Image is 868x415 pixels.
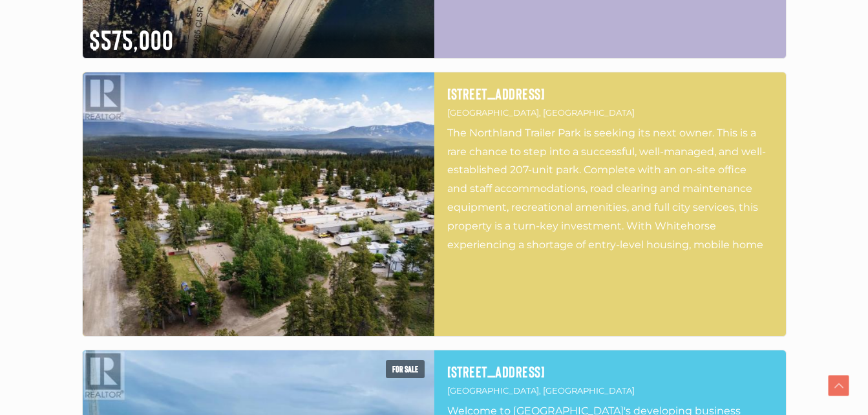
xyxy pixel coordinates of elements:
p: [GEOGRAPHIC_DATA], [GEOGRAPHIC_DATA] [447,105,773,120]
a: [STREET_ADDRESS] [447,85,773,102]
div: $575,000 [83,14,434,58]
p: [GEOGRAPHIC_DATA], [GEOGRAPHIC_DATA] [447,383,773,398]
span: For sale [386,360,425,378]
p: The Northland Trailer Park is seeking its next owner. This is a rare chance to step into a succes... [447,124,773,253]
img: 986 RANGE ROAD, Whitehorse, Yukon [83,72,434,336]
a: [STREET_ADDRESS] [447,363,773,380]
